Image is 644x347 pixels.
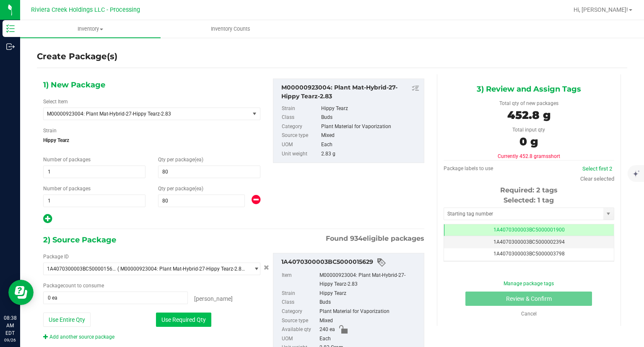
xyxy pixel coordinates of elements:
[43,313,91,327] button: Use Entire Qty
[43,283,104,289] span: Package to consume
[156,313,211,327] button: Use Required Qty
[63,283,76,289] span: count
[43,186,91,192] span: Number of packages
[321,122,420,131] div: Plant Material for Vaporization
[194,295,233,302] span: [PERSON_NAME]
[326,234,424,244] span: Found eligible packages
[498,153,560,159] span: Currently 452.8 grams
[4,337,16,343] p: 09/26
[319,325,335,334] span: 240 ea
[444,208,603,220] input: Starting tag number
[319,271,420,289] div: M00000923004: Plant Mat-Hybrid-27-Hippy Tearz-2.83
[43,79,105,91] span: 1) New Package
[282,307,318,316] label: Category
[261,262,272,274] button: Cancel button
[249,263,260,275] span: select
[603,208,614,220] span: select
[493,239,565,245] span: 1A4070300003BC5000002394
[43,157,91,163] span: Number of packages
[282,289,318,298] label: Strain
[582,166,612,172] a: Select first 2
[319,316,420,326] div: Mixed
[493,227,565,233] span: 1A4070300003BC5000001900
[6,24,15,33] inline-svg: Inventory
[117,266,246,272] span: ( M00000923004: Plant Mat-Hybrid-27-Hippy Tearz-2.83 )
[282,298,318,307] label: Class
[282,140,319,150] label: UOM
[282,316,318,326] label: Source type
[321,140,420,150] div: Each
[321,113,420,122] div: Buds
[282,113,319,122] label: Class
[47,111,238,117] span: M00000923004: Plant Mat-Hybrid-27-Hippy Tearz-2.83
[282,334,318,344] label: UOM
[44,166,145,178] input: 1
[158,166,260,178] input: 80
[20,20,161,38] a: Inventory
[43,127,57,134] label: Strain
[512,127,545,133] span: Total input qty
[249,108,260,120] span: select
[507,108,551,122] span: 452.8 g
[444,166,493,171] span: Package labels to use
[282,325,318,334] label: Available qty
[477,83,581,95] span: 3) Review and Assign Tags
[521,311,537,317] a: Cancel
[548,153,560,159] span: short
[43,254,69,260] span: Package ID
[350,234,363,242] span: 934
[281,83,420,101] div: M00000923004: Plant Mat-Hybrid-27-Hippy Tearz-2.83
[321,131,420,140] div: Mixed
[282,122,319,131] label: Category
[282,104,319,113] label: Strain
[282,150,319,159] label: Unit weight
[319,298,420,307] div: Buds
[8,280,34,305] iframe: Resource center
[574,6,628,13] span: Hi, [PERSON_NAME]!
[200,25,262,33] span: Inventory Counts
[47,266,117,272] span: 1A4070300003BC5000015629
[195,186,203,192] span: (ea)
[504,281,554,287] a: Manage package tags
[20,25,161,33] span: Inventory
[499,100,558,106] span: Total qty of new packages
[6,42,15,51] inline-svg: Outbound
[31,6,140,13] span: Riviera Creek Holdings LLC - Processing
[321,150,420,159] div: 2.83 g
[465,292,592,306] button: Review & Confirm
[43,134,260,147] span: Hippy Tearz
[195,157,203,163] span: (ea)
[252,195,260,205] span: Remove output
[500,186,558,194] span: Required: 2 tags
[321,104,420,113] div: Hippy Tearz
[4,314,16,337] p: 08:38 AM EDT
[504,196,554,204] span: Selected: 1 tag
[519,135,538,148] span: 0 g
[37,50,117,63] h4: Create Package(s)
[158,157,203,163] span: Qty per package
[43,218,52,223] span: Add new output
[158,195,244,207] input: 80
[158,186,203,192] span: Qty per package
[281,258,420,268] div: 1A4070300003BC5000015629
[580,176,614,182] a: Clear selected
[43,334,114,340] a: Add another source package
[319,307,420,316] div: Plant Material for Vaporization
[161,20,301,38] a: Inventory Counts
[319,334,420,344] div: Each
[43,98,68,105] label: Select Item
[43,234,116,246] span: 2) Source Package
[44,195,145,207] input: 1
[493,251,565,257] span: 1A4070300003BC5000003798
[282,131,319,140] label: Source type
[319,289,420,298] div: Hippy Tearz
[282,271,318,289] label: Item
[44,292,187,304] input: 0 ea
